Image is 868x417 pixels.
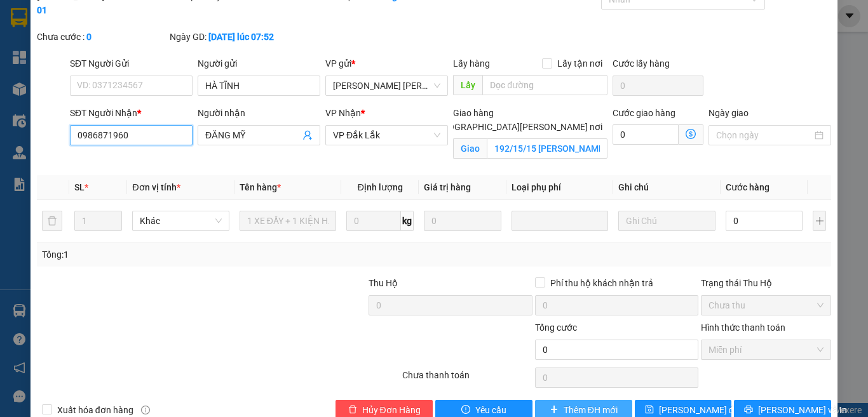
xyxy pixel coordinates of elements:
input: Ghi Chú [618,211,715,231]
th: Ghi chú [613,175,720,200]
span: Hủy Đơn Hàng [362,403,421,417]
input: VD: Bàn, Ghế [240,211,336,231]
input: Giao tận nơi [487,138,607,159]
th: Loại phụ phí [506,175,613,200]
b: 0 [86,32,92,42]
span: Gửi: [11,11,31,24]
span: Thu Hộ [369,278,398,288]
span: Giao [453,138,487,159]
div: Chưa cước : [37,30,167,44]
span: kg [401,211,414,231]
input: Dọc đường [482,75,607,95]
div: Ngày GD: [170,30,300,44]
span: VP Hồ Chí Minh [333,76,440,95]
span: Tổng cước [535,322,577,333]
div: SĐT Người Nhận [70,106,193,120]
button: plus [813,211,826,231]
div: Chưa thanh toán [401,368,534,390]
div: ANH ÚT [121,26,271,41]
b: [DATE] lúc 07:52 [208,32,274,42]
span: Đơn vị tính [132,182,180,192]
span: user-add [302,130,313,140]
span: Giao hàng [453,108,494,118]
span: VP Đắk Lắk [333,126,440,145]
span: plus [550,405,559,415]
span: save [645,405,654,415]
div: ANH ÚT [11,55,112,70]
span: printer [744,405,753,415]
div: Người nhận [198,106,320,120]
span: TC: [121,66,139,79]
label: Ngày giao [709,108,749,118]
span: Tên hàng [240,182,281,192]
span: Thêm ĐH mới [564,403,618,417]
span: [PERSON_NAME] và In [758,403,847,417]
div: Trạng thái Thu Hộ [701,276,831,290]
span: Yêu cầu [475,403,506,417]
span: Khác [140,211,221,230]
label: Cước lấy hàng [613,58,670,69]
span: info-circle [141,406,150,414]
input: Ngày giao [716,128,812,142]
span: dollar-circle [686,129,696,139]
div: [PERSON_NAME] [PERSON_NAME] [11,11,112,55]
div: 0934908236 [121,41,271,59]
label: Cước giao hàng [613,108,675,118]
span: Xuất hóa đơn hàng [52,403,139,417]
span: [GEOGRAPHIC_DATA][PERSON_NAME] nơi [429,120,607,134]
span: delete [348,405,357,415]
span: Lấy hàng [453,58,490,69]
input: Cước giao hàng [613,124,679,145]
span: Chưa thu [709,296,824,315]
input: 0 [424,211,501,231]
span: Cước hàng [726,182,770,192]
span: [PERSON_NAME] đổi [659,403,741,417]
span: Lấy [453,75,482,95]
div: Người gửi [198,56,320,70]
div: Tổng: 1 [42,248,336,261]
span: Nhận: [121,12,152,25]
button: delete [42,211,62,231]
span: VP Nhận [325,108,361,118]
label: Hình thức thanh toán [701,322,785,333]
div: VP gửi [325,56,448,70]
input: Cước lấy hàng [613,76,703,96]
span: Phí thu hộ khách nhận trả [545,276,658,290]
span: Định lượng [358,182,403,192]
div: SĐT Người Gửi [70,56,193,70]
span: Lấy tận nơi [552,56,607,70]
div: VP Đắk Lắk [121,11,271,26]
span: exclamation-circle [461,405,470,415]
div: 0934908236 [11,70,112,88]
span: Giá trị hàng [424,182,471,192]
span: Miễn phí [709,340,824,359]
span: SL [74,182,85,192]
